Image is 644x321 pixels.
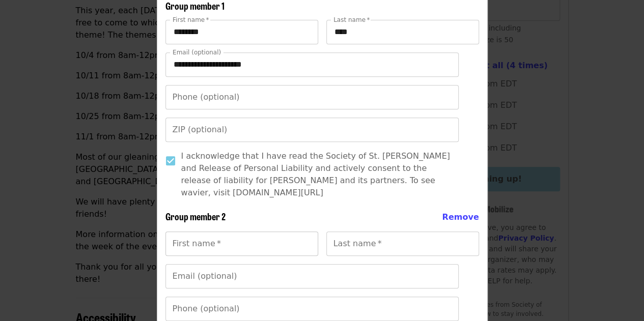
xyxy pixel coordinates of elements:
[165,118,459,142] input: ZIP (optional)
[165,210,226,223] span: Group member 2
[326,20,479,44] input: Last name
[165,231,318,256] input: First name
[173,17,209,23] label: First name
[173,49,221,55] label: Email (optional)
[165,20,318,44] input: First name
[165,52,459,77] input: Email (optional)
[165,85,459,109] input: Phone (optional)
[181,150,453,199] span: I acknowledge that I have read the Society of St. [PERSON_NAME] and Release of Personal Liability...
[165,297,459,321] input: Phone (optional)
[333,17,370,23] label: Last name
[442,211,479,223] button: Remove
[442,212,479,222] span: Remove
[326,231,479,256] input: Last name
[165,264,459,288] input: Email (optional)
